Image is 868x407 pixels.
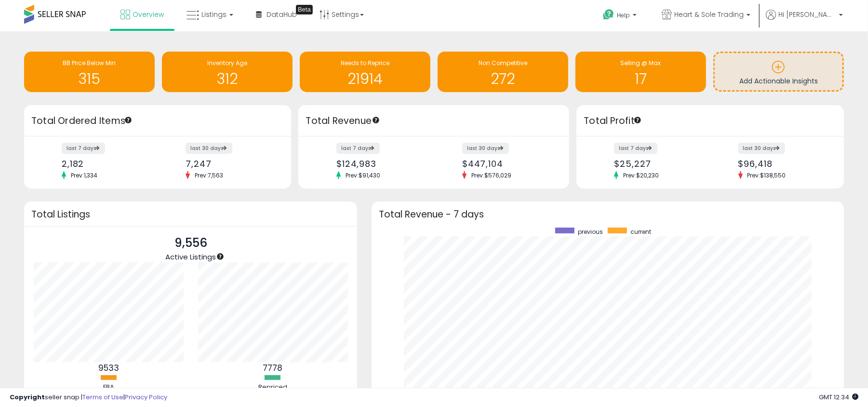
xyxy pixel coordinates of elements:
[618,171,664,179] span: Prev: $20,230
[80,383,137,392] div: FBA
[165,252,216,262] span: Active Listings
[31,211,350,218] h3: Total Listings
[306,114,562,128] h3: Total Revenue
[462,159,552,169] div: $447,104
[167,71,288,87] h1: 312
[31,114,284,128] h3: Total Ordered Items
[98,362,119,374] b: 9533
[738,143,785,154] label: last 30 days
[766,10,843,31] a: Hi [PERSON_NAME]
[201,10,227,19] span: Listings
[125,393,167,402] a: Privacy Policy
[29,71,150,87] h1: 315
[479,59,527,67] span: Non Competitive
[133,10,164,19] span: Overview
[82,393,123,402] a: Terms of Use
[341,171,385,179] span: Prev: $91,430
[62,159,150,169] div: 2,182
[66,171,102,179] span: Prev: 1,334
[336,143,380,154] label: last 7 days
[630,228,651,236] span: current
[379,211,837,218] h3: Total Revenue - 7 days
[63,59,116,67] span: BB Price Below Min
[10,393,167,402] div: seller snap | |
[186,159,274,169] div: 7,247
[305,71,426,87] h1: 21914
[739,76,818,86] span: Add Actionable Insights
[580,71,701,87] h1: 17
[10,393,45,402] strong: Copyright
[341,59,389,67] span: Needs to Reprice
[300,52,430,92] a: Needs to Reprice 21914
[578,228,603,236] span: previous
[584,114,836,128] h3: Total Profit
[186,143,232,154] label: last 30 days
[467,171,516,179] span: Prev: $576,029
[620,59,661,67] span: Selling @ Max
[24,52,155,92] a: BB Price Below Min 315
[165,234,216,252] p: 9,556
[263,362,282,374] b: 7778
[336,159,427,169] div: $124,983
[190,171,228,179] span: Prev: 7,563
[595,1,646,31] a: Help
[575,52,706,92] a: Selling @ Max 17
[372,116,380,124] div: Tooltip anchor
[778,10,836,19] span: Hi [PERSON_NAME]
[438,52,568,92] a: Non Competitive 272
[267,10,297,19] span: DataHub
[743,171,791,179] span: Prev: $138,550
[602,9,614,21] i: Get Help
[633,116,642,124] div: Tooltip anchor
[162,52,293,92] a: Inventory Age 312
[62,143,105,154] label: last 7 days
[244,383,302,392] div: Repriced
[296,5,313,14] div: Tooltip anchor
[614,159,703,169] div: $25,227
[715,53,842,90] a: Add Actionable Insights
[819,393,858,402] span: 2025-10-13 12:34 GMT
[442,71,563,87] h1: 272
[462,143,509,154] label: last 30 days
[207,59,247,67] span: Inventory Age
[614,143,657,154] label: last 7 days
[674,10,744,19] span: Heart & Sole Trading
[738,159,827,169] div: $96,418
[216,252,225,261] div: Tooltip anchor
[124,116,133,124] div: Tooltip anchor
[617,11,630,19] span: Help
